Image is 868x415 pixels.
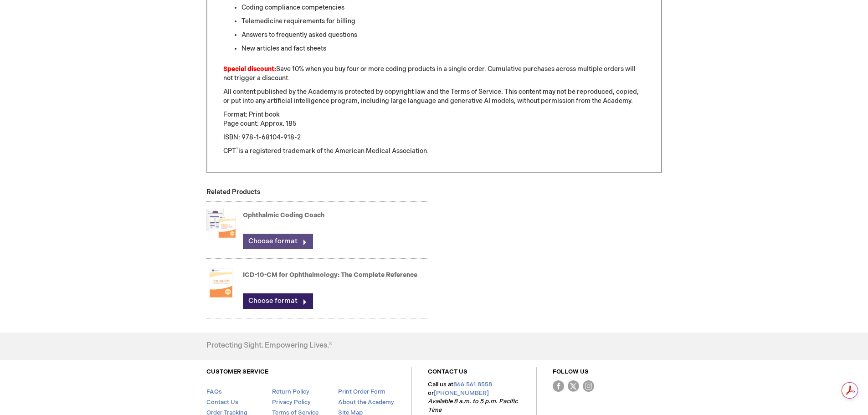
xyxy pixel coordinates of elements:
[241,44,645,53] li: New articles and fact sheets
[241,31,645,40] li: Answers to frequently asked questions
[583,380,594,392] img: instagram
[206,399,238,406] a: Contact Us
[243,271,417,279] a: ICD-10-CM for Ophthalmology: The Complete Reference
[241,3,645,12] li: Coding compliance competencies
[553,380,564,392] img: Facebook
[236,147,238,152] sup: ®
[241,17,645,26] li: Telemedicine requirements for billing
[338,399,394,406] a: About the Academy
[434,389,489,397] a: [PHONE_NUMBER]
[223,133,645,142] p: ISBN: 978-1-68104-918-2
[243,234,313,249] a: Choose format
[206,342,332,350] h4: Protecting Sight. Empowering Lives.®
[428,368,467,375] a: CONTACT US
[338,388,385,395] a: Print Order Form
[206,368,268,375] a: CUSTOMER SERVICE
[243,211,324,219] a: Ophthalmic Coding Coach
[223,87,645,106] p: All content published by the Academy is protected by copyright law and the Terms of Service. This...
[206,205,236,241] img: Ophthalmic Coding Coach
[223,65,645,83] p: Save 10% when you buy four or more coding products in a single order. Cumulative purchases across...
[206,188,260,196] strong: Related Products
[568,380,579,392] img: Twitter
[206,265,236,301] img: ICD-10-CM for Ophthalmology: The Complete Reference
[553,368,589,375] a: FOLLOW US
[223,110,645,128] p: Format: Print book Page count: Approx. 185
[272,399,311,406] a: Privacy Policy
[223,65,276,73] strong: Special discount:
[453,381,492,388] a: 866.561.8558
[272,388,309,395] a: Return Policy
[206,388,222,395] a: FAQs
[243,293,313,309] a: Choose format
[223,147,645,156] p: CPT is a registered trademark of the American Medical Association.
